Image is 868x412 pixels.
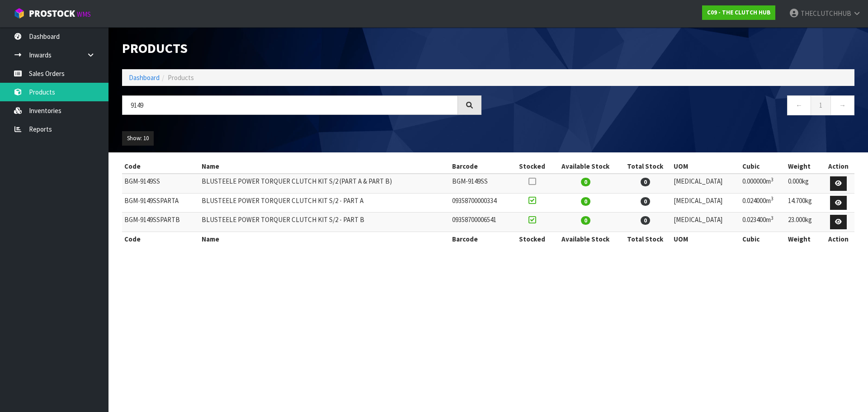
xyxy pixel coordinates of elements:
th: Barcode [450,159,513,174]
span: Products [168,73,194,82]
td: BLUSTEELE POWER TORQUER CLUTCH KIT S/2 (PART A & PART B) [199,174,450,193]
th: Available Stock [552,232,619,246]
td: BGM-9149SSPARTA [122,193,199,213]
th: UOM [671,232,740,246]
img: cube-alt.png [14,8,25,19]
td: 0.023400m [740,213,786,232]
td: 0.000000m [740,174,786,193]
th: Code [122,232,199,246]
td: 14.700kg [786,193,822,213]
span: THECLUTCHHUB [801,9,851,18]
th: Available Stock [552,159,619,174]
th: UOM [671,159,740,174]
td: [MEDICAL_DATA] [671,174,740,193]
small: WMS [77,10,91,19]
th: Action [822,232,854,246]
span: 0 [581,197,590,206]
th: Stocked [512,232,552,246]
th: Cubic [740,159,786,174]
strong: C09 - THE CLUTCH HUB [707,9,770,16]
th: Total Stock [619,232,672,246]
td: 09358700006541 [450,213,513,232]
td: BGM-9149SS [122,174,199,193]
span: 0 [581,178,590,186]
td: 09358700000334 [450,193,513,213]
th: Weight [786,232,822,246]
td: BGM-9149SS [450,174,513,193]
td: [MEDICAL_DATA] [671,213,740,232]
a: ← [787,95,811,115]
th: Weight [786,159,822,174]
input: Search products [122,95,458,115]
th: Stocked [512,159,552,174]
a: → [830,95,854,115]
th: Cubic [740,232,786,246]
td: 23.000kg [786,213,822,232]
sup: 3 [771,195,774,202]
td: BLUSTEELE POWER TORQUER CLUTCH KIT S/2 - PART A [199,193,450,213]
span: 0 [581,216,590,225]
td: 0.000kg [786,174,822,193]
td: 0.024000m [740,193,786,213]
span: ProStock [29,8,75,19]
sup: 3 [771,215,774,221]
h1: Products [122,41,481,56]
sup: 3 [771,176,774,183]
th: Code [122,159,199,174]
nav: Page navigation [495,95,854,118]
button: Show: 10 [122,131,154,146]
th: Total Stock [619,159,672,174]
th: Action [822,159,854,174]
span: 0 [641,178,650,186]
td: [MEDICAL_DATA] [671,193,740,213]
th: Barcode [450,232,513,246]
a: Dashboard [129,73,160,82]
td: BGM-9149SSPARTB [122,213,199,232]
span: 0 [641,197,650,206]
th: Name [199,232,450,246]
a: 1 [811,95,831,115]
th: Name [199,159,450,174]
td: BLUSTEELE POWER TORQUER CLUTCH KIT S/2 - PART B [199,213,450,232]
span: 0 [641,216,650,225]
